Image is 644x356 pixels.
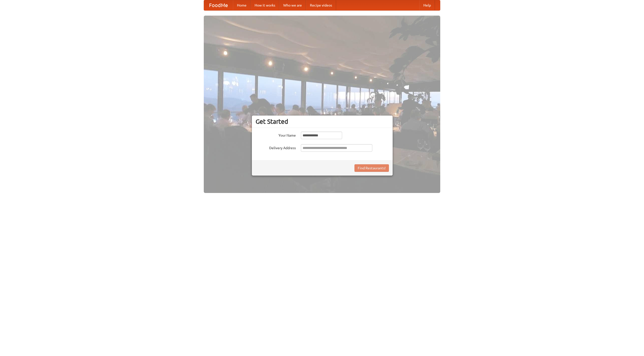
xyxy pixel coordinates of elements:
a: How it works [251,0,279,10]
label: Delivery Address [256,144,296,150]
a: Recipe videos [306,0,336,10]
h3: Get Started [256,118,389,125]
a: Help [419,0,435,10]
button: Find Restaurants! [354,164,389,172]
a: Home [233,0,251,10]
label: Your Name [256,132,296,138]
a: FoodMe [204,0,233,10]
a: Who we are [279,0,306,10]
